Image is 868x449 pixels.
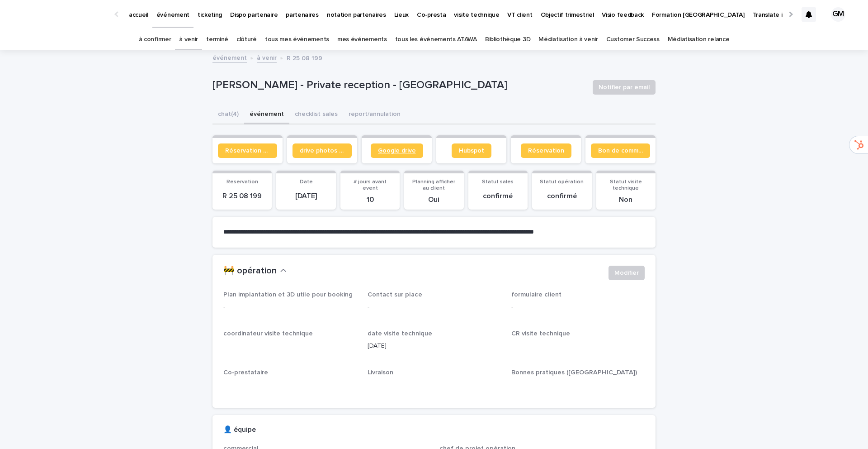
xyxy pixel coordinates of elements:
p: [DATE] [368,341,501,351]
p: confirmé [538,192,586,201]
a: mes événements [337,29,387,50]
a: Médiatisation à venir [538,29,598,50]
p: [DATE] [282,192,330,201]
span: Modifier [614,268,639,277]
a: tous les événements ATAWA [395,29,477,50]
p: - [511,341,645,351]
a: Bibliothèque 3D [485,29,530,50]
span: Plan implantation et 3D utile pour booking [223,291,353,298]
button: report/annulation [343,105,406,124]
a: Customer Success [606,29,660,50]
span: Hubspot [459,148,484,154]
p: - [368,380,501,390]
span: Planning afficher au client [412,179,455,191]
div: GM [831,7,845,22]
span: date visite technique [368,330,432,337]
span: coordinateur visite technique [223,330,313,337]
a: Médiatisation relance [668,29,730,50]
button: événement [244,105,289,124]
p: 10 [346,196,394,204]
h2: 🚧 opération [223,266,277,277]
p: [PERSON_NAME] - Private reception - [GEOGRAPHIC_DATA] [212,79,585,92]
p: - [511,380,645,390]
span: Notifier par email [599,83,650,92]
p: - [223,302,357,312]
a: Hubspot [452,143,491,158]
p: - [368,302,501,312]
a: terminé [206,29,228,50]
span: Contact sur place [368,291,422,298]
p: confirmé [474,192,522,201]
p: Oui [410,196,458,204]
span: Réservation [528,148,564,154]
span: CR visite technique [511,330,570,337]
p: R 25 08 199 [287,53,322,62]
span: Réservation client [225,148,270,154]
span: formulaire client [511,291,561,298]
button: Notifier par email [593,80,656,95]
a: tous mes événements [265,29,329,50]
span: Bon de commande [598,148,643,154]
a: à confirmer [139,29,171,50]
span: Reservation [226,179,258,185]
span: # jours avant event [354,179,387,191]
a: Réservation client [218,143,277,158]
a: drive photos coordinateur [292,143,352,158]
span: Google drive [378,148,416,154]
a: à venir [179,29,198,50]
span: Co-prestataire [223,369,268,376]
img: Ls34BcGeRexTGTNfXpUC [18,5,106,24]
span: Livraison [368,369,393,376]
p: - [511,302,645,312]
span: drive photos coordinateur [300,148,344,154]
button: Modifier [609,266,645,280]
span: Statut opération [540,179,584,185]
span: Date [300,179,313,185]
p: - [223,380,357,390]
button: checklist sales [289,105,343,124]
p: Non [602,196,650,204]
span: Bonnes pratiques ([GEOGRAPHIC_DATA]) [511,369,637,376]
button: chat (4) [212,105,244,124]
span: Statut visite technique [610,179,642,191]
a: Réservation [521,143,571,158]
p: R 25 08 199 [218,192,266,201]
p: - [223,341,357,351]
h2: 👤 équipe [223,426,256,434]
a: à venir [257,52,277,62]
a: événement [212,52,247,62]
a: Google drive [371,143,423,158]
span: Statut sales [482,179,514,185]
a: clôturé [236,29,257,50]
a: Bon de commande [591,143,650,158]
button: 🚧 opération [223,266,287,277]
